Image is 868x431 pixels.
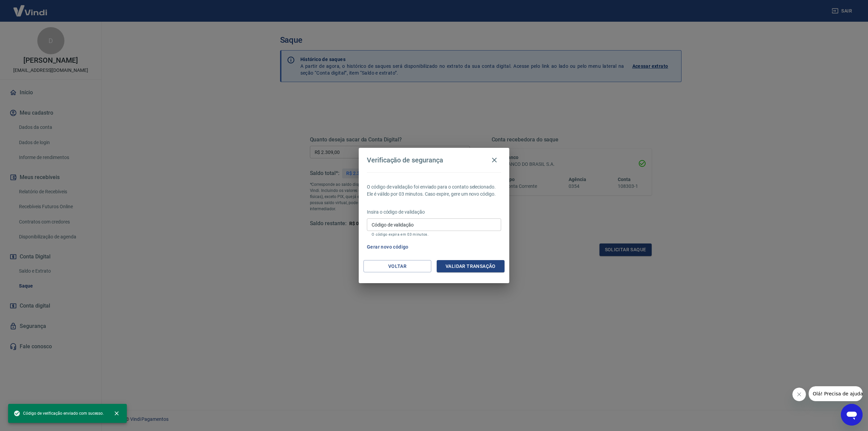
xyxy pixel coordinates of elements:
p: O código expira em 03 minutos. [372,232,496,237]
button: Voltar [363,260,431,273]
span: Olá! Precisa de ajuda? [4,5,57,10]
h4: Verificação de segurança [367,156,443,164]
span: Código de verificação enviado com sucesso. [14,410,104,417]
iframe: Fechar mensagem [792,388,806,401]
button: Validar transação [437,260,505,273]
iframe: Botão para abrir a janela de mensagens [841,404,863,426]
iframe: Mensagem da empresa [809,386,863,401]
button: Gerar novo código [364,241,411,253]
p: O código de validação foi enviado para o contato selecionado. Ele é válido por 03 minutos. Caso e... [367,183,501,198]
button: close [109,406,124,421]
p: Insira o código de validação [367,209,501,216]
